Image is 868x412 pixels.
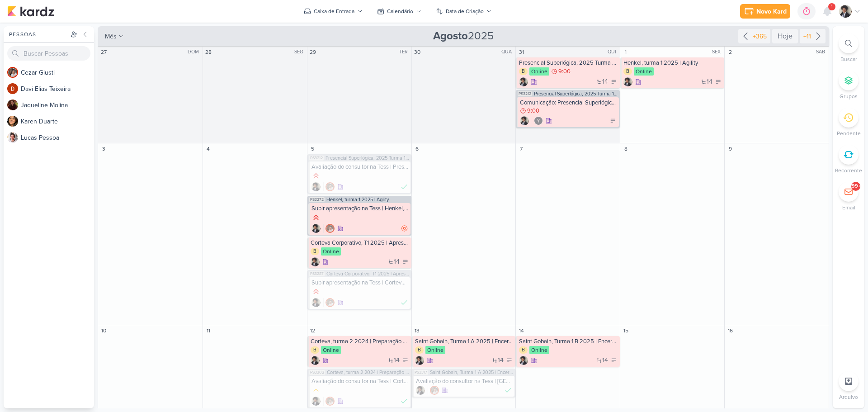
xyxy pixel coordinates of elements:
span: PS3212 [309,156,324,161]
div: 11 [204,326,213,335]
div: Finalizado [401,298,408,307]
div: 1 [621,47,630,57]
p: Pendente [837,129,861,137]
strong: Agosto [433,29,468,43]
div: Em atraso [401,225,408,232]
img: Lucas Pessoa [7,132,18,143]
img: Pedro Luahn Simões [623,77,632,86]
div: Colaboradores: Yasmin Marchiori [532,116,543,125]
img: Pedro Luahn Simões [311,182,321,191]
span: Corteva, turma 2 2024 | Preparação para seu futuro profissional 1 [327,370,410,375]
div: QUA [501,48,514,56]
span: 14 [498,357,504,364]
div: 4 [204,144,213,153]
div: 5 [308,144,317,153]
div: 99+ [852,183,860,190]
div: Colaboradores: Cezar Giusti [323,182,335,191]
p: Buscar [840,55,857,63]
div: Criador(a): Pedro Luahn Simões [311,224,321,233]
img: Pedro Luahn Simões [416,386,425,395]
div: Colaboradores: Cezar Giusti [323,397,335,406]
div: D a v i E l i a s T e i x e i r a [21,84,94,94]
span: PS3302 [309,370,325,375]
p: Recorrente [835,166,862,175]
div: Pessoas [7,30,69,38]
div: Comunicação: Presencial Superlógica, 2025 Turma 1 | Protagonismo [520,99,617,106]
div: 29 [308,47,317,57]
div: 8 [621,144,630,153]
div: Online [321,346,341,354]
div: 2 [726,47,735,57]
div: Criador(a): Pedro Luahn Simões [311,397,321,406]
img: Pedro Luahn Simões [520,116,529,125]
div: Criador(a): Pedro Luahn Simões [311,257,320,266]
div: C e z a r G i u s t i [21,68,94,77]
div: Subir apresentação na Tess | Henkel, turma 1 2025 | Agility 2 [311,205,409,212]
span: Presencial Superlógica, 2025 Turma 1 | Protagonismo [325,156,410,161]
img: Cezar Giusti [325,182,335,191]
span: 14 [602,79,608,85]
div: TER [399,48,410,56]
img: Pedro Luahn Simões [519,356,528,365]
div: 12 [308,326,317,335]
div: 9 [726,144,735,153]
p: Grupos [840,92,858,100]
div: Henkel, turma 1 2025 | Agility [623,59,722,66]
div: 10 [99,326,108,335]
div: Novo Kard [756,7,787,16]
div: Online [529,346,549,354]
div: Saint Gobain, Turma 1 B 2025 | Encerramento [519,338,618,345]
div: 6 [413,144,422,153]
span: Corteva Corporativo, T1 2025 | Apresentações Incríveis [326,271,410,276]
p: Arquivo [839,393,858,401]
li: Ctrl + F [833,33,864,63]
img: Cezar Giusti [430,386,439,395]
div: Colaboradores: Cezar Giusti [323,298,335,307]
img: Cezar Giusti [7,67,18,78]
div: Subir apresentação na Tess | Corteva Corporativo, T1 2025 | Apresentações Incríveis [311,279,409,286]
div: Online [425,346,445,354]
p: Email [842,204,855,212]
img: Pedro Luahn Simões [415,356,424,365]
div: Criador(a): Pedro Luahn Simões [623,77,632,86]
img: Yasmin Marchiori [534,116,543,125]
div: B [415,346,424,354]
div: Hoje [772,29,798,43]
img: kardz.app [7,6,54,17]
div: Criador(a): Pedro Luahn Simões [519,77,528,86]
span: 9:00 [527,108,539,114]
div: Avaliação do consultor na Tess | Saint Gobain, Turma 1 A 2025 | Encerramento [416,378,513,385]
div: Corteva, turma 2 2024 | Preparação para seu futuro profissional 1 [311,338,410,345]
div: 16 [726,326,735,335]
div: B [519,346,528,354]
img: Pedro Luahn Simões [311,298,321,307]
span: PS3212 [518,91,532,96]
div: Online [529,67,549,76]
img: Pedro Luahn Simões [311,257,320,266]
div: Prioridade Alta [311,213,321,222]
span: mês [105,32,117,41]
div: SEG [294,48,306,56]
span: 1 [831,3,833,10]
div: Avaliação do consultor na Tess | Presencial Superlógica, 2025 Turma 1 | Protagonismo [311,163,409,170]
div: Presencial Superlógica, 2025 Turma 1 | Protagonismo [519,59,618,66]
div: +365 [751,32,769,41]
div: Criador(a): Pedro Luahn Simões [311,356,320,365]
span: 14 [394,357,400,364]
img: Pedro Luahn Simões [311,224,321,233]
span: 14 [602,357,608,364]
div: 31 [517,47,526,57]
div: Finalizado [401,397,408,406]
span: 14 [394,259,400,265]
img: Karen Duarte [7,116,18,127]
div: Criador(a): Pedro Luahn Simões [520,116,529,125]
div: B [311,248,319,255]
div: A Fazer [611,357,617,364]
div: Avaliação do consultor na Tess | Corteva, turma 2 2024 | Preparação para seu futuro profissional 1 [311,378,409,385]
div: Finalizado [505,386,512,395]
div: Criador(a): Pedro Luahn Simões [416,386,425,395]
div: Corteva Corporativo, T1 2025 | Apresentações Incríveis [311,239,410,246]
img: Pedro Luahn Simões [311,356,320,365]
div: Criador(a): Pedro Luahn Simões [311,182,321,191]
div: A Fazer [402,259,409,265]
